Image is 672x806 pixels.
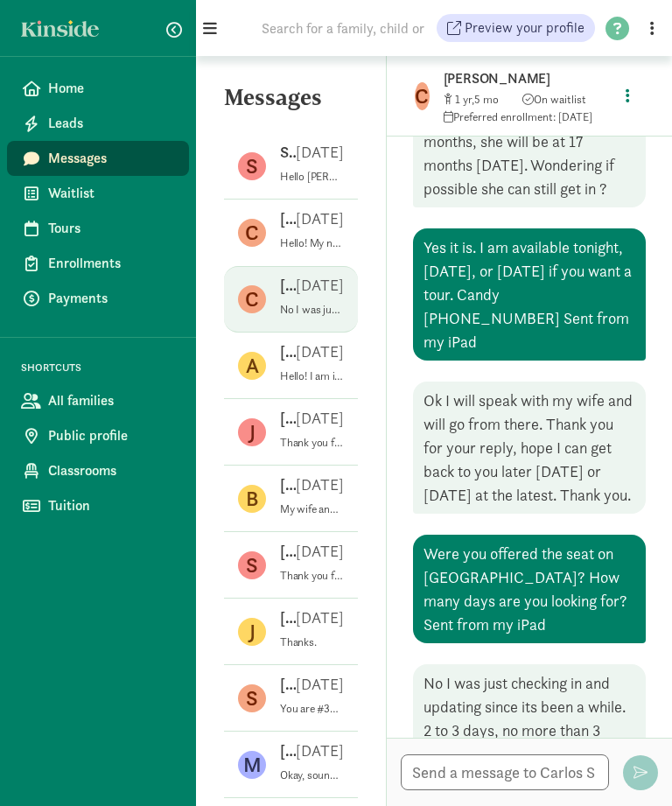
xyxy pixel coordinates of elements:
[280,569,344,583] p: Thank you for getting back to me with [PERSON_NAME] waitlist position. Yes, we're on all the wait...
[584,669,672,753] iframe: Chat Widget
[238,751,266,779] figure: M
[7,246,189,281] a: Enrollments
[415,82,430,110] figure: C
[238,352,266,380] figure: A
[48,288,175,309] span: Payments
[48,183,175,204] span: Waitlist
[280,408,296,429] p: [PERSON_NAME]
[296,607,344,628] p: [DATE]
[296,341,344,362] p: [DATE]
[238,285,266,313] figure: C
[444,67,612,91] p: [PERSON_NAME]
[238,418,266,446] figure: J
[280,170,344,184] p: Hello [PERSON_NAME]! I am reaching out to see about any openings you have for a 2.[DEMOGRAPHIC_DA...
[238,684,266,712] figure: S
[7,281,189,316] a: Payments
[280,142,296,163] p: Sierra B
[413,535,646,643] div: Were you offered the seat on [GEOGRAPHIC_DATA]? How many days are you looking for? Sent from my iPad
[296,142,344,163] p: [DATE]
[196,84,386,126] h5: Messages
[280,607,296,628] p: [PERSON_NAME]
[280,303,344,317] p: No I was just checking in and updating since its been a while. 2 to 3 days, no more than 3 days.
[296,275,344,296] p: [DATE]
[280,502,344,516] p: My wife and I own a home in [GEOGRAPHIC_DATA]. Our [DEMOGRAPHIC_DATA] granddaughter, [PERSON_NAME...
[455,92,474,107] span: 1
[296,474,344,495] p: [DATE]
[48,78,175,99] span: Home
[296,208,344,229] p: [DATE]
[7,176,189,211] a: Waitlist
[280,208,296,229] p: [PERSON_NAME]
[280,474,296,495] p: [PERSON_NAME]
[7,418,189,453] a: Public profile
[296,408,344,429] p: [DATE]
[48,253,175,274] span: Enrollments
[280,236,344,250] p: Hello! My name is [PERSON_NAME]. My husband [PERSON_NAME] and I and our son, [PERSON_NAME], who t...
[48,218,175,239] span: Tours
[48,425,175,446] span: Public profile
[280,341,296,362] p: [PERSON_NAME]
[280,369,344,383] p: Hello! I am interested in a spot for my [DEMOGRAPHIC_DATA] baby. I would like her to start on [DA...
[280,436,344,450] p: Thank you for reaching out to me. I think that I will pass at this time. We have 3 days of care a...
[280,768,344,782] p: Okay, sounds great. I will let you know as soon as I find out. Thank you so much!
[238,485,266,513] figure: B
[238,618,266,646] figure: J
[296,541,344,562] p: [DATE]
[48,460,175,481] span: Classrooms
[296,740,344,761] p: [DATE]
[48,148,175,169] span: Messages
[238,152,266,180] figure: S
[7,71,189,106] a: Home
[465,18,584,39] span: Preview your profile
[7,453,189,488] a: Classrooms
[413,382,646,514] div: Ok I will speak with my wife and will go from there. Thank you for your reply, hope I can get bac...
[48,113,175,134] span: Leads
[48,495,175,516] span: Tuition
[7,141,189,176] a: Messages
[280,541,296,562] p: [PERSON_NAME]
[522,92,586,107] span: On waitlist
[7,488,189,523] a: Tuition
[48,390,175,411] span: All families
[437,14,595,42] a: Preview your profile
[251,11,437,46] input: Search for a family, child or location
[474,92,499,107] span: 5
[7,383,189,418] a: All families
[413,664,646,773] div: No I was just checking in and updating since its been a while. 2 to 3 days, no more than 3 days.
[7,211,189,246] a: Tours
[280,702,344,716] p: You are #36 on my waitlist for under 18 month. I don’t anticipate an opening in the next few months.
[7,106,189,141] a: Leads
[280,275,296,296] p: [PERSON_NAME]
[280,674,296,695] p: [PERSON_NAME]
[413,228,646,361] div: Yes it is. I am available tonight, [DATE], or [DATE] if you want a tour. Candy [PHONE_NUMBER] Sen...
[296,674,344,695] p: [DATE]
[444,109,592,124] span: Preferred enrollment: [DATE]
[238,551,266,579] figure: S
[280,740,296,761] p: [PERSON_NAME]
[280,635,344,649] p: Thanks.
[238,219,266,247] figure: C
